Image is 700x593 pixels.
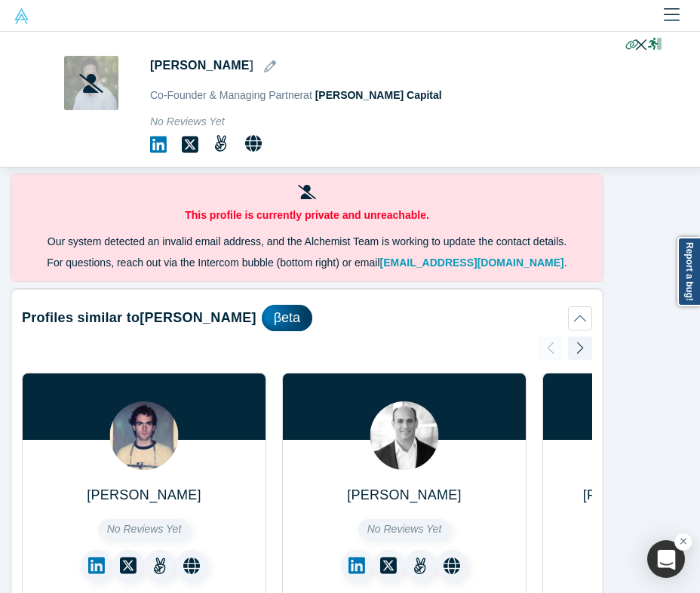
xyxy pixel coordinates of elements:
[380,257,564,269] a: [EMAIL_ADDRESS][DOMAIN_NAME]
[370,401,439,470] img: Michael AMAR's Profile Image
[262,305,312,331] div: βeta
[150,115,225,128] span: No Reviews Yet
[367,523,442,535] span: No Reviews Yet
[150,56,276,77] h1: [PERSON_NAME]
[107,523,182,535] span: No Reviews Yet
[315,89,442,101] a: [PERSON_NAME] Capital
[87,487,201,502] a: [PERSON_NAME]
[636,33,646,54] button: Close
[22,207,592,223] p: This profile is currently private and unreachable.
[150,89,442,101] span: Co-Founder & Managing Partner at
[347,487,462,502] a: [PERSON_NAME]
[14,8,29,24] img: Alchemist Vault Logo
[22,255,592,271] p: For questions, reach out via the Intercom bubble (bottom right) or email .
[22,305,592,331] button: Profiles similar to[PERSON_NAME]βeta
[22,234,592,250] p: Our system detected an invalid email address, and the Alchemist Team is working to update the con...
[110,401,179,470] img: Alex Binkley's Profile Image
[677,237,700,306] a: Report a bug!
[22,310,256,326] h2: Profiles similar to [PERSON_NAME]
